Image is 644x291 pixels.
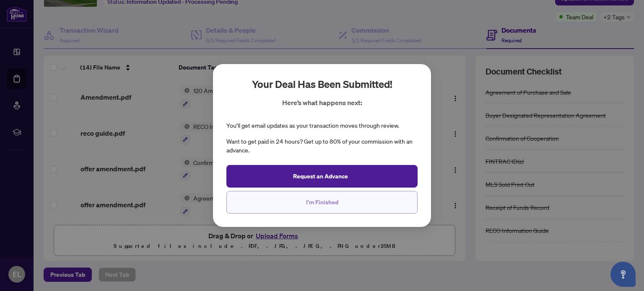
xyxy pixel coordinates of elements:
h2: Your deal has been submitted! [252,77,392,91]
div: You’ll get email updates as your transaction moves through review. [226,121,399,130]
p: Here’s what happens next: [282,98,362,108]
button: Request an Advance [226,165,418,188]
span: Request an Advance [293,170,348,183]
span: I'm Finished [306,196,338,209]
button: Open asap [610,262,636,287]
div: Want to get paid in 24 hours? Get up to 80% of your commission with an advance. [226,137,418,155]
button: I'm Finished [226,191,418,214]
